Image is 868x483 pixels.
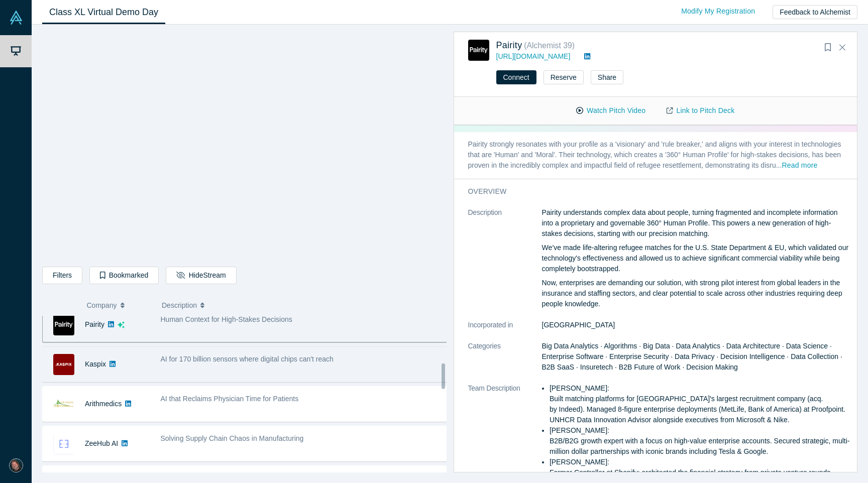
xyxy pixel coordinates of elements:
p: Pairity understands complex data about people, turning fragmented and incomplete information into... [542,207,851,239]
a: Link to Pitch Deck [656,102,745,119]
img: Alchemist Vault Logo [9,11,23,25]
span: Company [87,295,117,316]
a: ZeeHub AI [85,439,118,447]
span: Human Context for High-Stakes Decisions [161,315,292,323]
p: Now, enterprises are demanding our solution, with strong pilot interest from global leaders in th... [542,278,851,309]
button: Feedback to Alchemist [773,5,857,19]
dd: [GEOGRAPHIC_DATA] [542,320,851,330]
img: Kaspix's Logo [53,354,74,375]
a: Class XL Virtual Demo Day [42,1,165,24]
li: [PERSON_NAME]: B2B/B2G growth expert with a focus on high-value enterprise accounts. Secured stra... [550,425,850,457]
a: Modify My Registration [671,3,766,20]
span: AI for 170 billion sensors where digital chips can't reach [161,355,334,363]
li: [PERSON_NAME]: Built matching platforms for [GEOGRAPHIC_DATA]'s largest recruitment company (acq.... [550,383,850,425]
span: AI that Reclaims Physician Time for Patients [161,395,299,403]
a: Kaspix [85,360,106,368]
button: HideStream [166,267,236,284]
span: Big Data Analytics · Algorithms · Big Data · Data Analytics · Data Architecture · Data Science · ... [542,342,842,371]
h3: overview [468,186,837,197]
dt: Incorporated in [468,320,542,341]
dt: Categories [468,341,542,383]
button: Watch Pitch Video [566,102,656,119]
svg: dsa ai sparkles [118,321,125,328]
button: Description [162,295,440,316]
p: Pairity strongly resonates with your profile as a 'visionary' and 'rule breaker,' and aligns with... [454,132,865,179]
dt: Description [468,207,542,320]
img: Chris H. Leeb's Account [9,458,23,472]
button: Connect [496,70,536,84]
a: Pairity [85,320,104,328]
button: Bookmark [821,41,835,55]
img: Pairity's Logo [468,40,489,61]
a: [URL][DOMAIN_NAME] [496,52,571,60]
iframe: Alchemist Class XL Demo Day: Vault [43,33,446,259]
button: Company [87,295,152,316]
small: ( Alchemist 39 ) [524,41,575,50]
button: Reserve [544,70,584,84]
p: We’ve made life-altering refugee matches for the U.S. State Department & EU, which validated our ... [542,243,851,274]
button: Share [591,70,623,84]
button: Close [835,40,850,56]
button: Bookmarked [89,267,159,284]
img: ZeeHub AI's Logo [53,433,74,454]
span: Description [162,295,197,316]
span: Solving Supply Chain Chaos in Manufacturing [161,434,304,442]
a: Arithmedics [85,400,122,408]
button: Filters [42,267,82,284]
button: Read more [782,160,817,172]
a: Pairity [496,40,522,50]
img: Pairity's Logo [53,314,74,335]
img: Arithmedics's Logo [53,394,74,415]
